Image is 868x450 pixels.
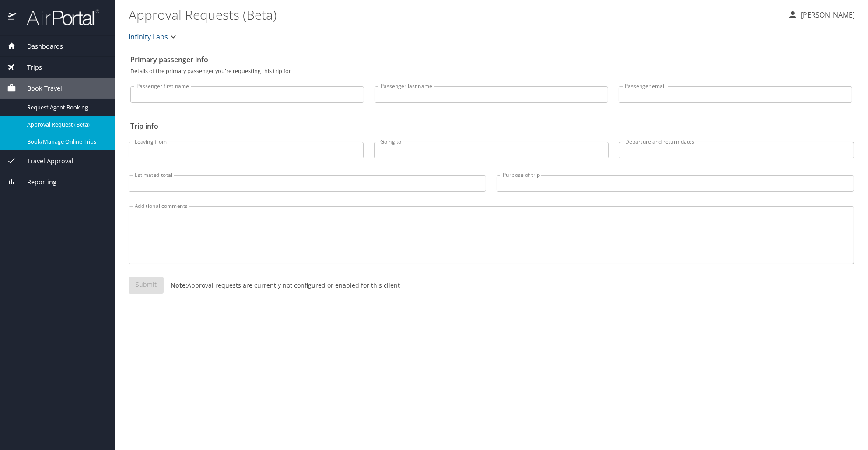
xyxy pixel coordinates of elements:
[16,63,42,72] span: Trips
[129,31,168,43] span: Infinity Labs
[17,9,99,26] img: airportal-logo.png
[130,119,852,133] h2: Trip info
[798,10,855,20] p: [PERSON_NAME]
[129,1,780,28] h1: Approval Requests (Beta)
[171,281,187,289] strong: Note:
[16,42,63,51] span: Dashboards
[27,103,104,112] span: Request Agent Booking
[130,53,852,67] h2: Primary passenger info
[125,28,182,46] button: Infinity Labs
[16,156,73,166] span: Travel Approval
[27,137,104,146] span: Book/Manage Online Trips
[16,177,56,187] span: Reporting
[164,281,400,290] p: Approval requests are currently not configured or enabled for this client
[784,7,858,23] button: [PERSON_NAME]
[130,68,852,74] p: Details of the primary passenger you're requesting this trip for
[16,84,62,93] span: Book Travel
[8,9,17,26] img: icon-airportal.png
[27,120,104,129] span: Approval Request (Beta)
